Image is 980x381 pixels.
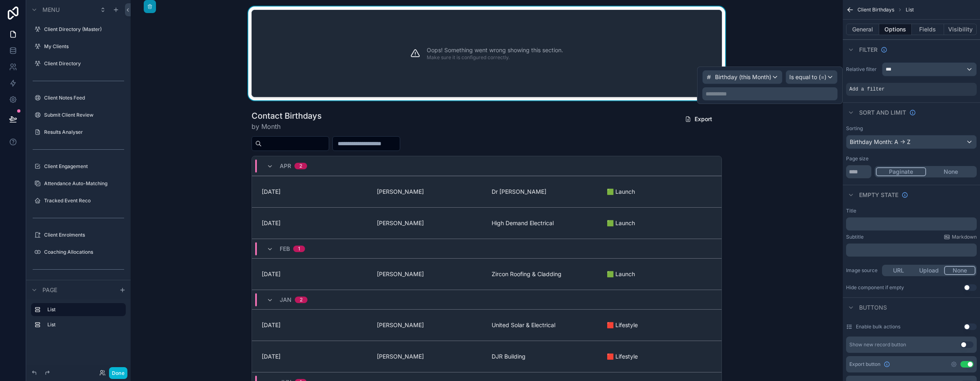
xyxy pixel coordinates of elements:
label: Image source [846,267,879,274]
span: Filter [859,46,878,54]
label: Submit Client Review [44,112,124,118]
label: Client Notes Feed [44,95,124,101]
label: Coaching Allocations [44,249,124,255]
span: Menu [42,6,60,14]
div: scrollable content [26,299,131,339]
a: Markdown [944,234,977,240]
button: Upload [914,266,944,275]
button: Is equal to (=) [786,70,837,84]
label: Attendance Auto-Matching [44,180,124,187]
span: Add a filter [849,86,884,93]
button: Done [109,367,127,379]
span: Birthday (this Month) [715,73,771,81]
button: Fields [912,24,944,35]
span: Jan [280,296,292,304]
div: Hide component if empty [846,284,904,291]
span: Feb [280,245,290,253]
label: Relative filter [846,66,879,73]
div: scrollable content [846,244,977,257]
button: Options [879,24,912,35]
label: Page size [846,155,869,162]
button: URL [883,266,914,275]
span: Markdown [952,234,977,240]
div: scrollable content [846,217,977,230]
span: Is equal to (=) [789,73,826,81]
label: Subtitle [846,234,864,240]
span: Buttons [859,303,887,312]
div: 1 [298,246,300,252]
label: Client Directory (Master) [44,26,124,33]
h3: Oops! Something went wrong showing this section. [427,46,563,54]
label: List [47,321,122,328]
div: 2 [300,297,303,303]
label: List [47,306,119,313]
div: Show new record button [849,341,906,348]
label: Client Engagement [44,163,124,170]
div: Birthday Month: A -> Z [846,135,976,148]
p: Make sure it is configured correctly. [427,54,563,61]
label: Tracked Event Reco [44,197,124,204]
label: Client Enrolments [44,232,124,238]
label: Sorting [846,125,863,132]
span: List [906,7,914,13]
button: Visibility [944,24,977,35]
label: Enable bulk actions [856,323,900,330]
button: None [926,167,976,176]
button: General [846,24,879,35]
button: Paginate [876,167,926,176]
span: Client Birthdays [857,7,894,13]
button: Birthday (this Month) [702,70,782,84]
span: Empty state [859,191,898,199]
label: Title [846,208,856,214]
span: Page [42,286,57,294]
label: Client Directory [44,60,124,67]
span: Apr [280,162,291,170]
button: None [944,266,976,275]
span: Export button [849,361,880,368]
button: Birthday Month: A -> Z [846,135,977,149]
label: My Clients [44,43,124,50]
label: Results Analyser [44,129,124,135]
span: Sort And Limit [859,109,906,117]
div: 2 [299,163,302,169]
